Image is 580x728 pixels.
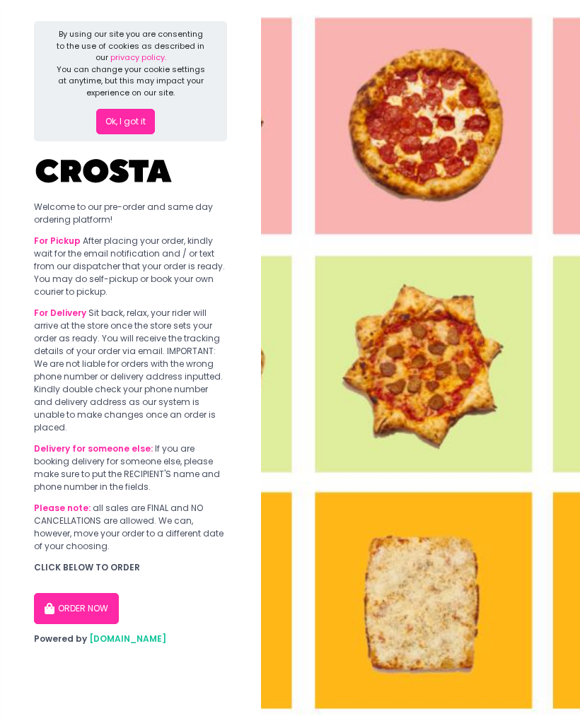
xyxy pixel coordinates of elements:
b: For Delivery [34,307,86,319]
a: [DOMAIN_NAME] [89,633,166,645]
div: By using our site you are consenting to the use of cookies as described in our You can change you... [56,28,205,98]
button: ORDER NOW [34,593,119,624]
div: Sit back, relax, your rider will arrive at the store once the store sets your order as ready. You... [34,307,227,434]
div: If you are booking delivery for someone else, please make sure to put the RECIPIENT'S name and ph... [34,442,227,493]
b: For Pickup [34,235,81,247]
b: Delivery for someone else: [34,442,153,454]
a: privacy policy. [110,52,166,63]
div: Welcome to our pre-order and same day ordering platform! [34,201,227,226]
div: Powered by [34,633,227,645]
div: all sales are FINAL and NO CANCELLATIONS are allowed. We can, however, move your order to a diffe... [34,502,227,553]
b: Please note: [34,502,91,514]
div: CLICK BELOW TO ORDER [34,561,227,574]
img: Crosta Pizzeria [34,150,175,192]
button: Ok, I got it [96,109,155,134]
div: After placing your order, kindly wait for the email notification and / or text from our dispatche... [34,235,227,298]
